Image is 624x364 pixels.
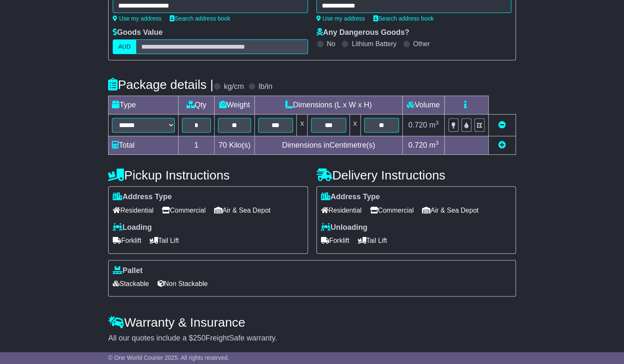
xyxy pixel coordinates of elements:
span: Residential [321,204,362,217]
label: Address Type [113,192,172,202]
a: Add new item [498,141,506,149]
label: Unloading [321,223,368,232]
h4: Delivery Instructions [316,168,516,182]
span: Residential [113,204,153,217]
td: Dimensions in Centimetre(s) [255,136,403,155]
span: Tail Lift [358,234,387,247]
sup: 3 [435,120,439,126]
span: Stackable [113,277,149,290]
label: Any Dangerous Goods? [316,28,409,37]
label: lb/in [259,82,272,91]
label: Pallet [113,266,142,276]
span: m [429,141,439,149]
td: x [297,114,308,136]
span: 70 [218,141,227,149]
label: Lithium Battery [352,40,396,48]
sup: 3 [435,140,439,146]
label: Loading [113,223,152,232]
span: 0.720 [408,121,427,129]
label: AUD [113,39,136,54]
label: kg/cm [224,82,244,91]
label: Goods Value [113,28,163,37]
span: Commercial [162,204,205,217]
td: Weight [214,96,254,114]
label: No [327,40,335,48]
label: Other [413,40,430,48]
span: 250 [193,334,205,342]
span: © One World Courier 2025. All rights reserved. [108,354,229,361]
span: Non Stackable [157,277,207,290]
span: Tail Lift [150,234,179,247]
td: x [350,114,360,136]
span: 0.720 [408,141,427,149]
td: Total [109,136,179,155]
a: Search address book [373,15,434,22]
td: Type [109,96,179,114]
a: Use my address [113,15,161,22]
h4: Pickup Instructions [108,168,308,182]
label: Address Type [321,192,380,202]
h4: Warranty & Insurance [108,315,516,329]
a: Use my address [316,15,365,22]
td: Volume [402,96,444,114]
td: Kilo(s) [214,136,254,155]
td: 1 [179,136,215,155]
a: Search address book [170,15,230,22]
h4: Package details | [108,78,213,91]
span: Forklift [321,234,350,247]
span: Commercial [370,204,414,217]
span: Forklift [113,234,141,247]
td: Dimensions (L x W x H) [255,96,403,114]
span: Air & Sea Depot [422,204,479,217]
div: All our quotes include a $ FreightSafe warranty. [108,334,516,343]
a: Remove this item [498,121,506,129]
span: Air & Sea Depot [214,204,271,217]
td: Qty [179,96,215,114]
span: m [429,121,439,129]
